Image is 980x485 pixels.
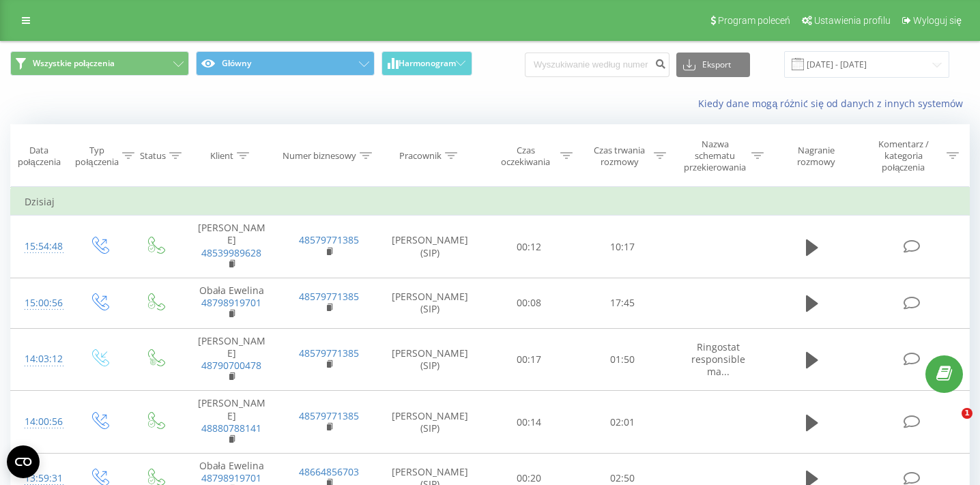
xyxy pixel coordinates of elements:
a: 48579771385 [299,409,359,422]
button: Główny [196,51,375,76]
span: Program poleceń [718,15,790,26]
a: 48579771385 [299,233,359,246]
a: 48664856703 [299,465,359,478]
td: 00:12 [482,216,576,278]
div: 14:03:12 [25,346,57,372]
span: Ringostat responsible ma... [691,340,745,378]
a: 48790700478 [201,359,261,372]
button: Open CMP widget [7,445,40,478]
span: Harmonogram [399,59,456,68]
div: Klient [210,150,233,162]
div: Pracownik [399,150,442,162]
td: [PERSON_NAME] (SIP) [377,216,482,278]
span: Ustawienia profilu [814,15,891,26]
a: 48880788141 [201,422,261,435]
td: 00:17 [482,328,576,391]
a: 48579771385 [299,347,359,359]
span: Wszystkie połączenia [33,58,115,69]
a: 48539989628 [201,246,261,259]
td: 10:17 [576,216,669,278]
div: Data połączenia [11,145,67,168]
a: 48798919701 [201,296,261,309]
a: 48798919701 [201,471,261,484]
td: [PERSON_NAME] [183,216,280,278]
div: 14:00:56 [25,409,57,435]
td: 00:08 [482,278,576,329]
td: Obała Ewelina [183,278,280,329]
td: [PERSON_NAME] [183,391,280,454]
td: [PERSON_NAME] (SIP) [377,328,482,391]
div: Czas trwania rozmowy [588,145,650,168]
div: Komentarz / kategoria połączenia [863,138,943,173]
div: Czas oczekiwania [495,145,557,168]
td: [PERSON_NAME] (SIP) [377,278,482,329]
a: 48579771385 [299,290,359,303]
td: [PERSON_NAME] (SIP) [377,391,482,454]
a: Kiedy dane mogą różnić się od danych z innych systemów [698,97,970,110]
button: Harmonogram [381,51,472,76]
button: Eksport [676,53,750,77]
span: Wyloguj się [913,15,962,26]
td: 02:01 [576,391,669,454]
td: 17:45 [576,278,669,329]
td: Dzisiaj [11,188,970,216]
div: Numer biznesowy [283,150,356,162]
div: 15:00:56 [25,290,57,317]
div: Nagranie rozmowy [779,145,854,168]
div: Typ połączenia [75,145,118,168]
span: 1 [962,408,972,419]
td: 01:50 [576,328,669,391]
td: 00:14 [482,391,576,454]
td: [PERSON_NAME] [183,328,280,391]
div: 15:54:48 [25,233,57,260]
div: Status [140,150,166,162]
input: Wyszukiwanie według numeru [525,53,669,77]
div: Nazwa schematu przekierowania [682,138,748,173]
button: Wszystkie połączenia [10,51,189,76]
iframe: Intercom live chat [934,408,966,441]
